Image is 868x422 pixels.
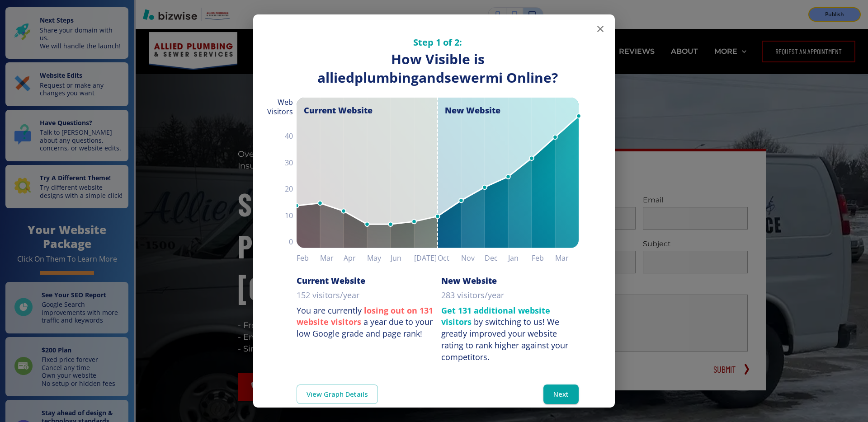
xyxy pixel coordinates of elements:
[297,384,378,403] a: View Graph Details
[555,252,579,264] h6: Mar
[297,305,434,340] p: You are currently a year due to your low Google grade and page rank!
[297,252,320,264] h6: Feb
[391,252,414,264] h6: Jun
[320,252,344,264] h6: Mar
[543,384,579,403] button: Next
[297,290,359,301] p: 152 visitors/year
[508,252,532,264] h6: Jan
[441,305,579,363] p: by switching to us!
[344,252,367,264] h6: Apr
[441,305,550,328] strong: Get 131 additional website visitors
[441,290,504,301] p: 283 visitors/year
[438,252,461,264] h6: Oct
[441,316,568,362] div: We greatly improved your website rating to rank higher against your competitors.
[485,252,508,264] h6: Dec
[532,252,555,264] h6: Feb
[461,252,485,264] h6: Nov
[414,252,438,264] h6: [DATE]
[367,252,391,264] h6: May
[297,275,365,286] h6: Current Website
[441,275,497,286] h6: New Website
[297,305,433,328] strong: losing out on 131 website visitors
